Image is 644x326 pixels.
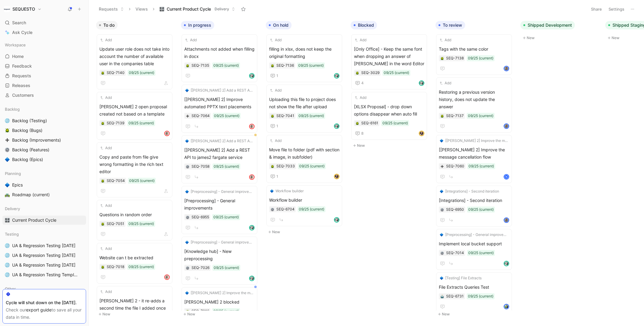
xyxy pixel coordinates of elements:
div: SEQ-7140 [107,70,125,76]
div: Backlog [2,105,86,114]
div: Backlog🌐Backlog (Testing)🪲Backlog (Bugs)➕Backlog (Improvements)⚙️Backlog (Features)🔷Backlog (Epics) [2,105,86,164]
span: [Preprocessing] - General improvements [184,197,255,212]
span: Tags with the same color [439,45,509,53]
button: Add [354,37,367,43]
div: Delivery🎛️Current Product Cycle [2,204,86,225]
div: 09/25 (current) [468,55,493,61]
span: [[PERSON_NAME] 2] Improve the message cancellation flow [439,146,509,161]
span: [XLSX Proposal] - drop down options disappear when auto fill [354,103,424,118]
span: filling in xlsx, does not keep the original formatting [269,45,339,60]
span: Shipped Development [528,22,572,28]
span: Workflow builder [275,188,304,194]
div: SEQ-7139 [107,120,124,126]
button: 🔷Workflow builder [269,188,305,194]
img: avatar [250,74,254,78]
a: 🌐UA & Regression Testing [DATE] [2,241,86,250]
img: 🌐 [5,253,10,258]
img: 🔷 [270,189,274,193]
span: [Preprocessing] - General improvements [191,189,254,195]
a: ➕Backlog (Improvements) [2,136,86,145]
img: 🔷 [185,240,189,244]
div: SEQ-7060 [446,163,464,169]
span: Implement local bucket support [439,240,509,247]
button: ➕ [185,114,190,118]
img: avatar [504,218,509,222]
img: avatar [504,66,509,71]
a: 🌐UA & Regression Testing [DATE] [2,251,86,260]
div: 09/25 (current) [129,70,154,76]
img: 🪲 [271,64,274,68]
div: 🪲 [440,56,444,60]
button: Add [99,145,113,151]
div: 09/25 (current) [469,163,494,169]
span: Backlog (Bugs) [12,127,42,133]
img: 🔷 [185,89,189,92]
img: 🪲 [271,114,274,118]
button: Share [588,5,605,13]
img: avatar [250,226,254,230]
a: Add[Only Office] - Keep the same font when dropping an answer of [PERSON_NAME] in the word Editor... [351,34,427,89]
div: SEQ-7051 [107,221,124,227]
div: N [504,175,509,179]
button: 🔷 [4,181,11,189]
button: 🪲 [270,164,275,168]
div: Search [2,18,86,27]
button: 8 [354,130,365,137]
span: Backlog [5,106,20,112]
button: 1 [269,72,279,79]
div: 🪲 [101,222,105,226]
button: SEQUESTOSEQUESTO [2,5,43,13]
a: Feedback [2,62,86,71]
div: SEQ-7014 [446,250,464,256]
div: 09/25 (current) [213,62,239,69]
div: SEQ-7054 [107,178,125,184]
div: SEQ-6955 [192,214,209,220]
span: Customers [12,92,34,98]
button: 🔷[[PERSON_NAME] 2] Add a REST API to james2 fargate service [184,138,255,144]
img: 🛣️ [5,192,10,197]
span: In progress [188,22,211,28]
div: 09/25 (current) [128,120,154,126]
span: [Preprocessing] - General improvements [191,239,254,245]
span: Backlog (Epics) [12,156,43,163]
a: 🎛️Current Product Cycle [2,216,86,225]
button: 4 [354,79,365,87]
button: Add [184,37,198,43]
div: Testing🌐UA & Regression Testing [DATE]🌐UA & Regression Testing [DATE]🌐UA & Regression Testing [DA... [2,230,86,279]
span: Epics [12,182,23,188]
a: 🔷[[PERSON_NAME] 2] Add a REST API to james2 fargate service[[PERSON_NAME] 2] Improve automated PP... [182,85,257,133]
img: avatar [419,81,424,85]
span: Questions in random order [99,211,170,218]
img: ⚙️ [440,251,444,255]
button: Add [439,37,452,43]
div: ⚙️ [270,207,275,211]
button: 1 [269,173,279,180]
button: New [520,34,600,42]
span: Delivery [5,206,20,212]
button: 🔷[Preprocessing] - General improvements [184,239,255,245]
div: 🪲 [355,71,359,75]
a: 🔷[Preprocessing] - General improvements[Preprocessing] - General improvements09/25 (current)avatar [182,186,257,234]
button: Add [354,95,367,101]
div: SEQ-7041 [276,113,294,119]
span: [[PERSON_NAME] 2] Add a REST API to james2 fargate service [191,87,254,93]
div: 09/25 (current) [298,62,324,69]
a: AddMove file to folder (pdf with section & image, in subfolder)09/25 (current)1avatar [266,135,342,183]
span: 8 [361,132,364,135]
div: Delivery [2,204,86,213]
button: 🛣️ [4,191,11,198]
button: 🌐 [4,242,11,249]
button: 🔷[Preprocessing] - General improvements [439,232,509,238]
a: 🛣️Roadmap (current) [2,190,86,199]
button: To review [435,21,465,29]
span: 1 [276,175,278,178]
span: Attachments not added when filling in docx [184,45,255,60]
img: 🎛️ [159,7,164,12]
button: ⚙️ [440,207,444,212]
img: 🔷 [440,190,443,193]
img: 🪲 [186,64,189,68]
button: 🔷[[PERSON_NAME] 2] Add a REST API to james2 fargate service [184,87,255,93]
span: [Integrations] - Second iteration [445,188,499,194]
a: Requests [2,71,86,80]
